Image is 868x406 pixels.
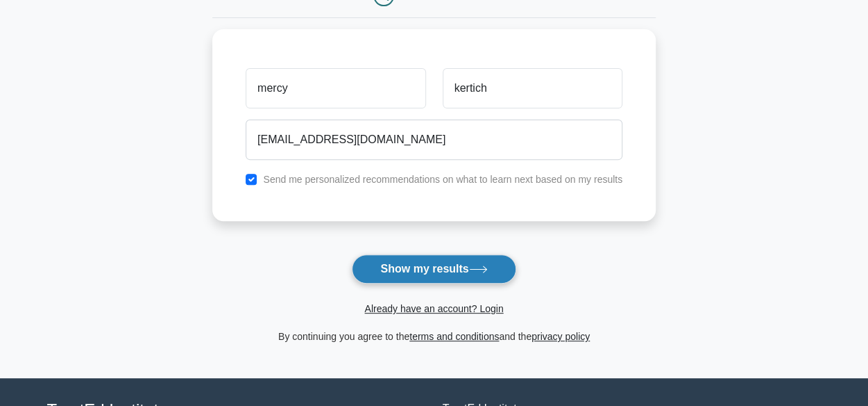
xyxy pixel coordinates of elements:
[204,328,664,345] div: By continuing you agree to the and the
[364,303,503,314] a: Already have an account? Login
[531,331,590,342] a: privacy policy
[246,120,622,160] input: Email
[409,331,499,342] a: terms and conditions
[246,68,425,108] input: First name
[443,68,622,108] input: Last name
[263,174,622,185] label: Send me personalized recommendations on what to learn next based on my results
[352,254,516,284] button: Show my results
